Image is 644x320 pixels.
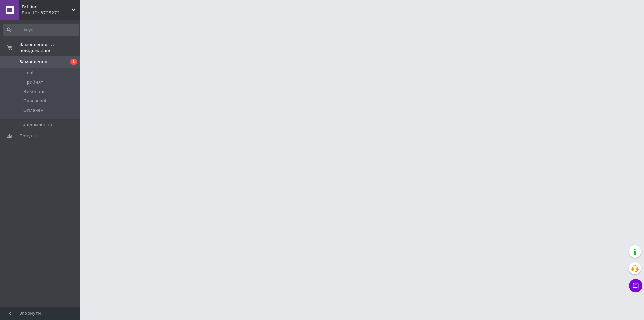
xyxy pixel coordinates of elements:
[3,24,79,36] input: Пошук
[23,98,46,104] span: Скасовані
[23,70,33,76] span: Нові
[19,59,47,65] span: Замовлення
[23,89,44,95] span: Виконані
[23,107,45,113] span: Оплачені
[22,10,80,16] div: Ваш ID: 3725272
[629,279,642,292] button: Чат з покупцем
[23,79,44,85] span: Прийняті
[19,42,80,54] span: Замовлення та повідомлення
[19,122,52,128] span: Повідомлення
[22,4,72,10] span: FatLine
[70,59,77,65] span: 1
[19,133,38,139] span: Покупці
